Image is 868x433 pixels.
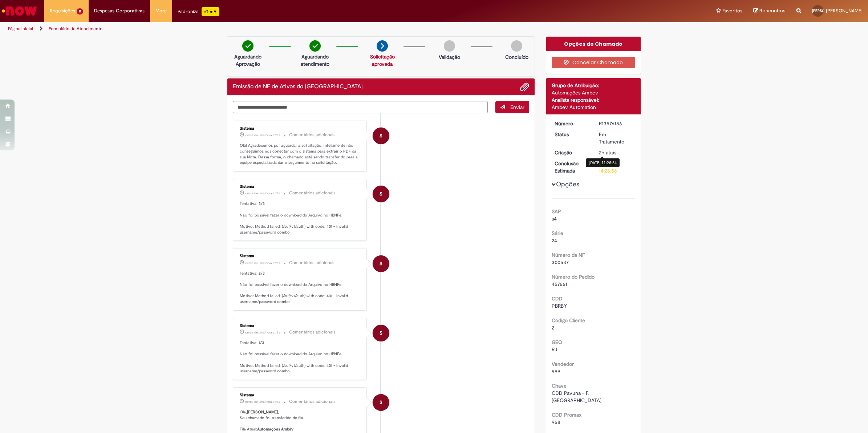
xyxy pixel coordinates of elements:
span: Favoritos [722,7,742,15]
span: cerca de uma hora atrás [245,400,280,404]
span: 24 [552,237,557,244]
span: 300537 [552,259,569,266]
img: check-circle-green.png [242,40,253,52]
div: Opções do Chamado [546,37,641,51]
p: Olá! Agradecemos por aguardar a solicitação. Infelizmente não conseguimos nos conectar com o sist... [240,143,361,166]
dt: Conclusão Estimada [549,160,594,174]
div: R13576156 [599,120,633,127]
span: 457661 [552,281,567,287]
img: ServiceNow [1,4,38,18]
span: S [380,324,382,342]
div: Sistema [240,324,361,328]
button: Adicionar anexos [520,82,529,92]
ul: Trilhas de página [5,22,573,36]
span: RJ [552,346,557,353]
button: Enviar [495,101,529,113]
dt: Criação [549,149,594,156]
div: System [373,255,389,272]
a: Rascunhos [753,8,786,15]
span: s4 [552,215,557,222]
p: Validação [439,53,460,61]
div: Sistema [240,185,361,189]
b: CDD [552,295,563,302]
div: Automações Ambev [552,89,636,96]
div: [DATE] 11:26:54 [586,158,620,167]
p: Tentativa: 3/3 Não foi possível fazer o download do Arquivo no HBNFe. Motivo: Method failed: (/su... [240,201,361,235]
span: Rascunhos [759,7,786,14]
img: check-circle-green.png [309,40,321,52]
b: Vendedor [552,361,574,367]
div: System [373,394,389,411]
span: cerca de uma hora atrás [245,261,280,265]
small: Comentários adicionais [289,132,336,138]
span: 999 [552,368,560,375]
time: 29/09/2025 12:28:08 [245,400,280,404]
div: Ambev Automation [552,104,636,111]
button: Cancelar Chamado [552,57,636,68]
div: System [373,128,389,144]
b: SAP [552,208,561,215]
span: S [380,185,382,203]
div: System [373,325,389,341]
p: +GenAi [202,7,219,16]
span: CDD Pavuna - F. [GEOGRAPHIC_DATA] [552,390,601,404]
span: [PERSON_NAME] [826,8,863,14]
time: 29/09/2025 12:33:03 [245,133,280,137]
span: 11 [77,8,83,15]
a: Formulário de Atendimento [49,26,102,32]
a: Página inicial [8,26,33,32]
span: Despesas Corporativas [94,7,145,15]
b: GEO [552,339,562,345]
div: Sistema [240,393,361,397]
span: 2 [552,324,554,331]
div: Grupo de Atribuição: [552,82,636,89]
b: Chave [552,383,567,389]
span: PBRBY [552,303,567,309]
div: Sistema [240,254,361,258]
span: cerca de uma hora atrás [245,330,280,335]
textarea: Digite sua mensagem aqui... [233,101,488,114]
b: Número do Pedido [552,274,595,280]
span: cerca de uma hora atrás [245,133,280,137]
dt: Número [549,120,594,127]
span: [PERSON_NAME] [812,8,840,13]
time: 29/09/2025 12:31:54 [245,191,280,195]
p: Aguardando atendimento [297,53,333,68]
span: S [380,394,382,411]
p: Aguardando Aprovação [230,53,265,68]
time: 29/09/2025 12:29:06 [245,330,280,335]
a: Solicitação aprovada [370,53,395,67]
p: Tentativa: 1/3 Não foi possível fazer o download do Arquivo no HBNFe. Motivo: Method failed: (/su... [240,340,361,374]
span: More [155,7,167,15]
img: img-circle-grey.png [444,40,455,52]
p: Concluído [505,53,528,61]
div: 29/09/2025 11:26:54 [599,149,633,156]
span: Requisições [50,7,75,15]
b: Número da NF [552,252,585,258]
div: Analista responsável: [552,96,636,104]
img: arrow-next.png [377,40,388,52]
h2: Emissão de NF de Ativos do ASVD Histórico de tíquete [233,84,363,90]
b: Automações Ambev [257,426,293,432]
b: CDD Promax [552,412,581,418]
small: Comentários adicionais [289,260,336,266]
span: Enviar [510,104,524,110]
span: 958 [552,419,560,425]
time: 29/09/2025 12:30:35 [245,261,280,265]
div: Sistema [240,126,361,131]
span: cerca de uma hora atrás [245,191,280,195]
small: Comentários adicionais [289,190,336,196]
small: Comentários adicionais [289,398,336,405]
div: Em Tratamento [599,131,633,145]
b: [PERSON_NAME] [247,409,278,415]
span: S [380,127,382,145]
b: Código Cliente [552,317,585,324]
span: S [380,255,382,272]
div: Padroniza [178,7,219,16]
small: Comentários adicionais [289,329,336,335]
img: img-circle-grey.png [511,40,522,52]
dt: Status [549,131,594,138]
p: Tentativa: 2/3 Não foi possível fazer o download do Arquivo no HBNFe. Motivo: Method failed: (/su... [240,271,361,305]
b: Série [552,230,563,236]
div: System [373,186,389,202]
